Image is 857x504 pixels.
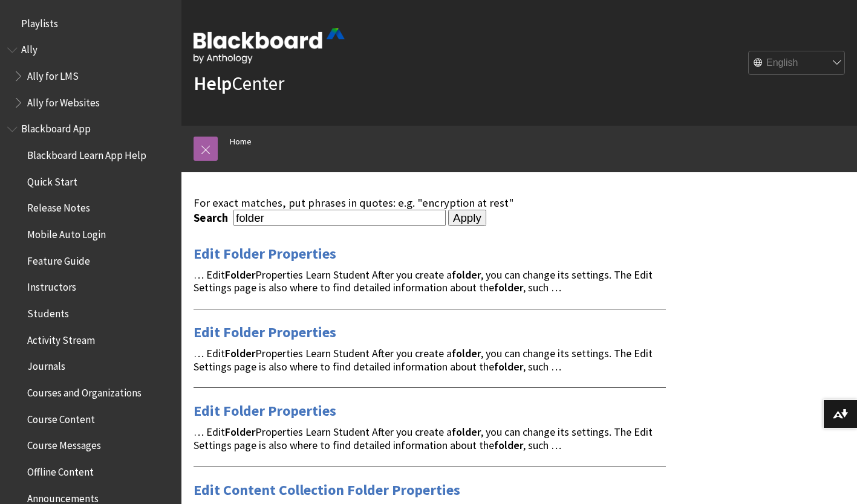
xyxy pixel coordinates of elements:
span: Quick Start [27,172,77,188]
a: Home [230,134,252,149]
span: Playlists [21,13,58,30]
span: Offline Content [27,462,94,478]
strong: folder [452,268,481,282]
span: Blackboard Learn App Help [27,145,146,161]
span: Students [27,303,69,320]
input: Apply [448,210,486,227]
strong: Folder [225,425,255,439]
span: Release Notes [27,198,90,215]
span: Ally [21,40,37,56]
nav: Book outline for Anthology Ally Help [7,40,174,113]
select: Site Language Selector [749,51,846,76]
strong: folder [494,280,523,294]
span: Feature Guide [27,251,90,267]
span: Course Messages [27,436,101,452]
a: Edit Content Collection Folder Properties [194,480,460,500]
span: Mobile Auto Login [27,224,106,241]
span: Journals [27,357,65,373]
span: Activity Stream [27,330,95,346]
strong: folder [494,360,523,373]
span: … Edit Properties Learn Student After you create a , you can change its settings. The Edit Settin... [194,346,653,373]
strong: Help [194,71,232,95]
span: Ally for LMS [27,66,79,82]
strong: Folder [225,268,255,282]
a: Edit Folder Properties [194,401,336,421]
div: For exact matches, put phrases in quotes: e.g. "encryption at rest" [194,196,666,210]
span: Course Content [27,409,95,425]
span: … Edit Properties Learn Student After you create a , you can change its settings. The Edit Settin... [194,425,653,452]
span: … Edit Properties Learn Student After you create a , you can change its settings. The Edit Settin... [194,268,653,295]
span: Ally for Websites [27,92,100,109]
span: Blackboard App [21,119,91,135]
span: Courses and Organizations [27,383,142,399]
strong: folder [452,425,481,439]
a: HelpCenter [194,71,284,95]
strong: folder [452,346,481,360]
nav: Book outline for Playlists [7,13,174,34]
a: Edit Folder Properties [194,244,336,263]
strong: folder [494,438,523,452]
strong: Folder [225,346,255,360]
label: Search [194,211,231,225]
a: Edit Folder Properties [194,323,336,342]
img: Blackboard by Anthology [194,28,345,63]
span: Instructors [27,277,76,294]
